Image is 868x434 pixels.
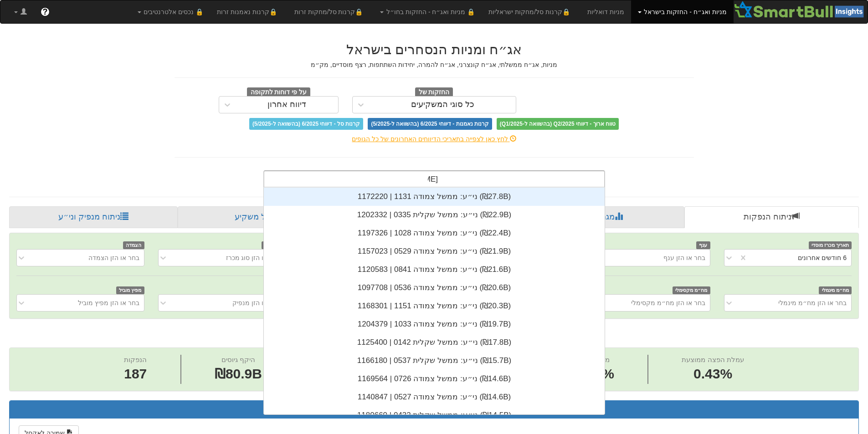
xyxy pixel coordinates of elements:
[42,7,47,16] span: ?
[9,328,859,343] h2: ניתוח הנפקות - 6 חודשים אחרונים
[373,0,482,23] a: 🔒 מניות ואג״ח - החזקות בחו״ל
[798,253,847,262] div: 6 חודשים אחרונים
[264,279,605,297] div: ני״ע: ‏ממשל צמודה 0536 | 1097708 ‎(₪20.6B)‎
[682,356,744,363] span: עמלת הפצה ממוצעת
[673,286,710,294] span: מח״מ מקסימלי
[809,241,852,249] span: תאריך מכרז מוסדי
[178,206,349,228] a: פרופיל משקיע
[264,333,605,352] div: ני״ע: ‏ממשל שקלית 0142 | 1125400 ‎(₪17.8B)‎
[34,0,56,23] a: ?
[264,406,605,424] div: ני״ע: ‏ממשל שקלית 0432 | 1180660 ‎(₪14.5B)‎
[264,242,605,260] div: ני״ע: ‏ממשל צמודה 0529 | 1157023 ‎(₪21.9B)‎
[116,286,144,294] span: מפיץ מוביל
[819,286,852,294] span: מח״מ מינמלי
[684,206,859,228] a: ניתוח הנפקות
[682,364,744,384] span: 0.43%
[663,253,705,262] div: בחר או הזן ענף
[631,298,705,307] div: בחר או הזן מח״מ מקסימלי
[78,298,139,307] div: בחר או הזן מפיץ מוביל
[9,206,178,228] a: ניתוח מנפיק וני״ע
[175,61,694,68] h5: מניות, אג״ח ממשלתי, אג״ח קונצרני, אג״ח להמרה, יחידות השתתפות, רצף מוסדיים, מק״מ
[88,253,139,262] div: בחר או הזן הצמדה
[226,253,281,262] div: בחר או הזן סוג מכרז
[264,206,605,224] div: ני״ע: ‏ממשל שקלית 0335 | 1202332 ‎(₪22.9B)‎
[232,298,281,307] div: בחר או הזן מנפיק
[497,118,619,130] span: טווח ארוך - דיווחי Q2/2025 (בהשוואה ל-Q1/2025)
[131,0,211,23] a: 🔒 נכסים אלטרנטיבים
[249,118,363,130] span: קרנות סל - דיווחי 6/2025 (בהשוואה ל-5/2025)
[631,0,734,23] a: מניות ואג״ח - החזקות בישראל
[264,224,605,242] div: ני״ע: ‏ממשל צמודה 1028 | 1197326 ‎(₪22.4B)‎
[267,100,306,109] div: דיווח אחרון
[264,352,605,370] div: ני״ע: ‏ממשל שקלית 0537 | 1166180 ‎(₪15.7B)‎
[734,0,868,19] img: Smartbull
[778,298,847,307] div: בחר או הזן מח״מ מינמלי
[215,366,262,381] span: ₪80.9B
[221,356,255,363] span: היקף גיוסים
[368,118,492,130] span: קרנות נאמנות - דיווחי 6/2025 (בהשוואה ל-5/2025)
[247,87,310,97] span: על פי דוחות לתקופה
[210,0,288,23] a: 🔒קרנות נאמנות זרות
[415,87,453,97] span: החזקות של
[696,241,710,249] span: ענף
[16,405,852,414] h3: תוצאות הנפקות
[124,356,147,363] span: הנפקות
[580,0,631,23] a: מניות דואליות
[264,388,605,406] div: ני״ע: ‏ממשל צמודה 0527 | 1140847 ‎(₪14.6B)‎
[262,241,286,249] span: סוג מכרז
[123,241,144,249] span: הצמדה
[264,297,605,315] div: ני״ע: ‏ממשל צמודה 1151 | 1168301 ‎(₪20.3B)‎
[124,364,147,384] span: 187
[264,370,605,388] div: ני״ע: ‏ממשל צמודה 0726 | 1169564 ‎(₪14.6B)‎
[168,134,701,143] div: לחץ כאן לצפייה בתאריכי הדיווחים האחרונים של כל הגופים
[264,315,605,333] div: ני״ע: ‏ממשל צמודה 1033 | 1204379 ‎(₪19.7B)‎
[288,0,373,23] a: 🔒קרנות סל/מחקות זרות
[482,0,580,23] a: 🔒קרנות סל/מחקות ישראליות
[264,260,605,279] div: ני״ע: ‏ממשל צמודה 0841 | 1120583 ‎(₪21.6B)‎
[264,188,605,206] div: ני״ע: ‏ממשל צמודה 1131 | 1172220 ‎(₪27.8B)‎
[175,42,694,57] h2: אג״ח ומניות הנסחרים בישראל
[411,100,474,109] div: כל סוגי המשקיעים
